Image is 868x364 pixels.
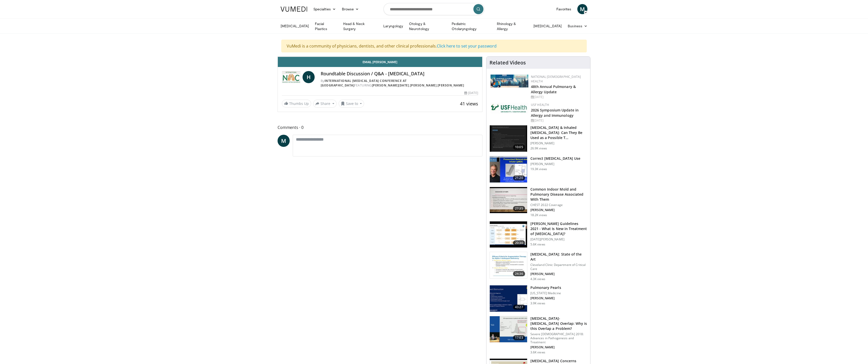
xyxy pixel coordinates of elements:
[513,271,525,276] span: 24:36
[513,206,525,211] span: 27:35
[278,124,482,131] span: Comments 0
[282,100,311,107] a: Thumbs Up
[530,358,579,363] h3: [MEDICAL_DATA] Concerns
[530,156,581,161] h3: Correct [MEDICAL_DATA] Use
[577,4,587,14] a: M
[321,71,478,77] h4: Roundtable Discussion / Q&A - [MEDICAL_DATA]
[490,316,527,343] img: 50b77875-b017-4cb8-9d8d-65d0a676906e.150x105_q85_crop-smart_upscale.jpg
[530,125,587,140] h3: [MEDICAL_DATA] & Inhaled [MEDICAL_DATA]: Can They Be Used as a Possible T…
[530,277,545,281] p: 4.3K views
[565,21,590,31] a: Business
[490,316,587,354] a: 17:03 [MEDICAL_DATA]-[MEDICAL_DATA] Overlap: Why is this Overlap a Problem? Severe [DEMOGRAPHIC_D...
[530,213,547,217] p: 18.2K views
[531,84,576,94] a: 48th Annual Pulmonary & Allergy Update
[530,291,561,295] p: [US_STATE] Medicine
[303,71,315,83] a: H
[490,221,587,248] a: 20:30 [PERSON_NAME] Guidelines 2021 - What Is New in Treatment of [MEDICAL_DATA]? [DATE][PERSON_N...
[553,4,574,14] a: Favorites
[530,350,545,354] p: 3.6K views
[530,242,545,246] p: 5.6K views
[464,91,478,95] div: [DATE]
[490,285,527,312] img: 8fa5e600-876c-4f16-aec4-25e4425d8553.150x105_q85_crop-smart_upscale.jpg
[530,203,587,207] p: CHEST 2022 Coverage
[490,125,527,152] img: 37481b79-d16e-4fea-85a1-c1cf910aa164.150x105_q85_crop-smart_upscale.jpg
[530,301,545,305] p: 3.9K views
[490,221,527,248] img: 363b907f-14b1-4217-a089-b6311c411d85.150x105_q85_crop-smart_upscale.jpg
[530,237,587,241] p: [DATE][PERSON_NAME]
[531,108,579,118] a: 2026 Symposium Update in Allergy and Immunology
[531,75,581,83] a: National [DEMOGRAPHIC_DATA] Health
[513,305,525,310] span: 43:27
[530,162,581,166] p: [PERSON_NAME]
[490,285,587,312] a: 43:27 Pulmonary Pearls [US_STATE] Medicine [PERSON_NAME] 3.9K views
[530,141,587,145] p: [PERSON_NAME]
[530,221,587,236] h3: [PERSON_NAME] Guidelines 2021 - What Is New in Treatment of [MEDICAL_DATA]?
[530,263,587,271] p: Cleveland Clinic Department of Critical Care
[278,135,290,147] a: M
[491,75,528,87] img: b90f5d12-84c1-472e-b843-5cad6c7ef911.jpg.150x105_q85_autocrop_double_scale_upscale_version-0.2.jpg
[490,156,527,183] img: 24f79869-bf8a-4040-a4ce-e7186897569f.150x105_q85_crop-smart_upscale.jpg
[380,21,406,31] a: Laryngology
[530,296,561,300] p: [PERSON_NAME]
[406,21,449,31] a: Otology & Neurotology
[531,95,586,99] div: [DATE]
[410,83,437,87] a: [PERSON_NAME]
[281,40,587,52] div: VuMedi is a community of physicians, dentists, and other clinical professionals.
[282,71,301,83] img: International Asthma Conference at Nemacolin
[490,125,587,152] a: 10:05 [MEDICAL_DATA] & Inhaled [MEDICAL_DATA]: Can They Be Used as a Possible T… [PERSON_NAME] 26...
[513,145,525,150] span: 10:05
[530,272,587,276] p: [PERSON_NAME]
[513,175,525,180] span: 21:20
[278,21,312,31] a: [MEDICAL_DATA]
[530,252,587,262] h3: [MEDICAL_DATA]: State of the Art
[313,100,337,108] button: Share
[438,83,464,87] a: [PERSON_NAME]
[321,79,407,87] a: International [MEDICAL_DATA] Conference at [GEOGRAPHIC_DATA]
[278,57,482,67] a: Email [PERSON_NAME]
[530,208,587,212] p: [PERSON_NAME]
[530,146,547,150] p: 26.9K views
[460,101,478,107] span: 41 views
[513,240,525,245] span: 20:30
[491,103,528,114] img: 6ba8804a-8538-4002-95e7-a8f8012d4a11.png.150x105_q85_autocrop_double_scale_upscale_version-0.2.jpg
[513,335,525,340] span: 17:03
[531,118,586,123] div: [DATE]
[449,21,494,31] a: Pediatric Otolaryngology
[530,167,547,171] p: 19.3K views
[490,60,526,66] h4: Related Videos
[490,187,527,213] img: 7e353de0-d5d2-4f37-a0ac-0ef5f1a491ce.150x105_q85_crop-smart_upscale.jpg
[339,4,362,14] a: Browse
[530,345,587,349] p: [PERSON_NAME]
[530,316,587,331] h3: [MEDICAL_DATA]-[MEDICAL_DATA] Overlap: Why is this Overlap a Problem?
[530,187,587,202] h3: Common Indoor Mold and Pulmonary Disease Associated With Them
[494,21,531,31] a: Rhinology & Allergy
[312,21,340,31] a: Facial Plastics
[490,156,587,183] a: 21:20 Correct [MEDICAL_DATA] Use [PERSON_NAME] 19.3K views
[530,332,587,344] p: Severe [DEMOGRAPHIC_DATA] 2018: Advances in Pathogenesis and Treatment
[437,43,497,49] a: Click here to set your password
[531,103,549,107] a: USF Health
[530,285,561,290] h3: Pulmonary Pearls
[321,79,478,88] div: By FEATURING , ,
[490,187,587,217] a: 27:35 Common Indoor Mold and Pulmonary Disease Associated With Them CHEST 2022 Coverage [PERSON_N...
[530,21,565,31] a: [MEDICAL_DATA]
[384,3,484,15] input: Search topics, interventions
[490,252,527,278] img: c9c90a10-96c9-4e05-9938-0983f21b4484.150x105_q85_crop-smart_upscale.jpg
[372,83,409,87] a: [PERSON_NAME][DATE]
[339,100,364,108] button: Save to
[340,21,380,31] a: Head & Neck Surgery
[490,252,587,281] a: 24:36 [MEDICAL_DATA]: State of the Art Cleveland Clinic Department of Critical Care [PERSON_NAME]...
[310,4,339,14] a: Specialties
[281,7,307,12] img: VuMedi Logo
